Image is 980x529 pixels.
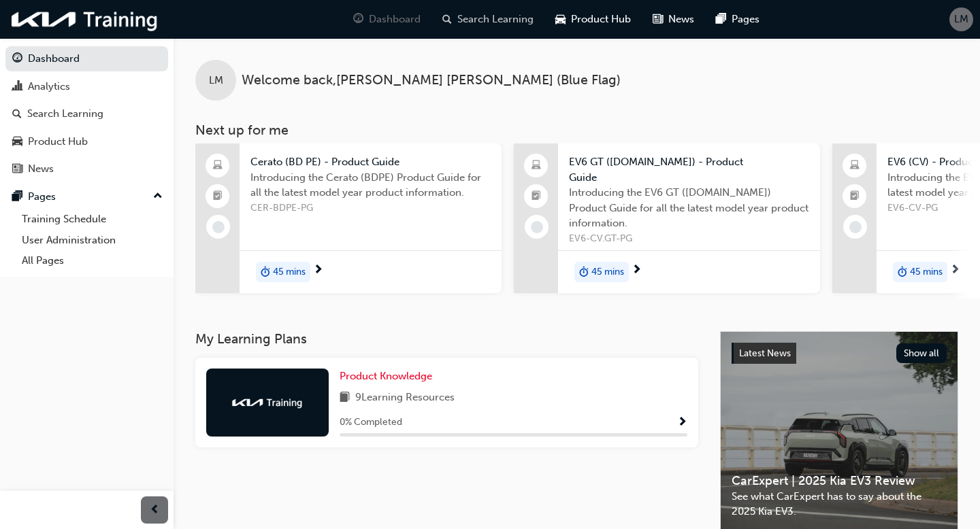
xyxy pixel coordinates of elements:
button: Show all [896,343,947,363]
span: search-icon [12,108,22,120]
span: laptop-icon [532,157,541,175]
img: kia-training [7,5,163,33]
span: 45 mins [591,264,624,280]
span: book-icon [340,390,350,407]
a: EV6 GT ([DOMAIN_NAME]) - Product GuideIntroducing the EV6 GT ([DOMAIN_NAME]) Product Guide for al... [514,143,820,293]
a: pages-iconPages [705,5,770,33]
a: guage-iconDashboard [342,5,431,33]
span: laptop-icon [213,157,223,175]
span: duration-icon [261,263,270,281]
a: Search Learning [5,101,168,126]
span: news-icon [653,11,663,28]
span: CarExpert | 2025 Kia EV3 Review [732,473,947,489]
span: pages-icon [12,191,22,203]
span: duration-icon [579,263,589,281]
span: Introducing the EV6 GT ([DOMAIN_NAME]) Product Guide for all the latest model year product inform... [569,185,809,231]
a: news-iconNews [642,5,705,33]
a: All Pages [16,250,168,271]
button: DashboardAnalyticsSearch LearningProduct HubNews [5,44,168,184]
a: User Administration [16,230,168,251]
span: 45 mins [273,264,306,280]
span: next-icon [632,264,642,277]
span: booktick-icon [532,188,541,205]
span: up-icon [153,188,163,205]
span: See what CarExpert has to say about the 2025 Kia EV3. [732,489,947,519]
span: learningRecordVerb_NONE-icon [212,221,225,233]
span: Dashboard [369,12,421,27]
h3: Next up for me [174,122,980,138]
button: Pages [5,184,168,209]
h3: My Learning Plans [195,331,698,347]
a: Product Hub [5,129,168,154]
div: Product Hub [28,134,88,150]
a: Latest NewsShow all [732,343,947,364]
button: Show Progress [677,414,687,431]
span: next-icon [313,264,323,277]
span: car-icon [555,11,566,28]
span: Cerato (BD PE) - Product Guide [250,154,491,170]
span: booktick-icon [850,188,860,205]
a: car-iconProduct Hub [544,5,642,33]
span: 45 mins [910,264,943,280]
span: next-icon [950,264,960,277]
span: search-icon [442,11,452,28]
div: News [28,161,54,177]
span: Welcome back , [PERSON_NAME] [PERSON_NAME] (Blue Flag) [242,73,621,88]
span: learningRecordVerb_NONE-icon [531,221,543,233]
div: Search Learning [27,106,103,122]
span: Pages [732,12,759,27]
div: Analytics [28,79,70,95]
span: duration-icon [898,263,907,281]
span: Product Knowledge [340,370,432,382]
span: laptop-icon [850,157,860,175]
span: 9 Learning Resources [355,390,455,407]
span: Show Progress [677,417,687,429]
span: Introducing the Cerato (BDPE) Product Guide for all the latest model year product information. [250,170,491,201]
span: pages-icon [716,11,726,28]
span: LM [209,73,223,88]
span: learningRecordVerb_NONE-icon [849,221,862,233]
span: LM [954,12,968,27]
span: EV6 GT ([DOMAIN_NAME]) - Product Guide [569,154,809,185]
span: guage-icon [12,53,22,65]
a: Dashboard [5,46,168,71]
button: LM [949,7,973,31]
div: Pages [28,189,56,205]
a: search-iconSearch Learning [431,5,544,33]
span: news-icon [12,163,22,175]
span: EV6-CV.GT-PG [569,231,809,247]
a: Cerato (BD PE) - Product GuideIntroducing the Cerato (BDPE) Product Guide for all the latest mode... [195,143,502,293]
span: prev-icon [150,502,160,519]
img: kia-training [230,396,305,409]
a: Product Knowledge [340,369,438,384]
span: Product Hub [571,12,631,27]
a: News [5,156,168,182]
span: guage-icon [353,11,363,28]
span: Latest News [739,347,791,359]
span: 0 % Completed [340,415,402,430]
span: News [668,12,694,27]
a: Analytics [5,74,168,99]
span: booktick-icon [213,188,223,205]
span: CER-BDPE-PG [250,201,491,216]
a: Training Schedule [16,209,168,230]
span: chart-icon [12,81,22,93]
span: car-icon [12,136,22,148]
span: Search Learning [457,12,534,27]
